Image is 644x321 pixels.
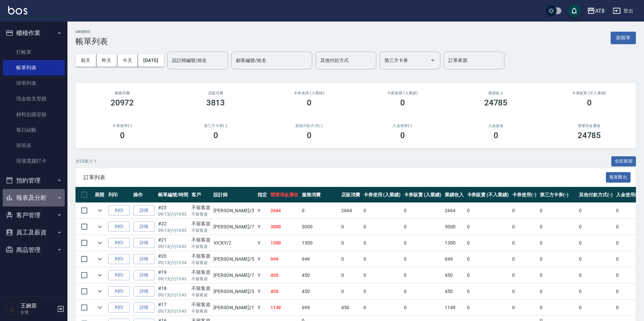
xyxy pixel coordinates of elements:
button: 列印 [108,302,130,313]
h2: ORDERS [76,30,108,34]
button: save [567,4,581,18]
td: [PERSON_NAME] /5 [212,251,256,267]
a: 詳情 [133,205,155,216]
h2: 卡券使用(-) [84,124,161,128]
button: 今天 [117,54,138,67]
td: 0 [465,235,510,251]
a: 現場電腦打卡 [3,153,65,169]
td: 0 [614,267,642,283]
a: 現金收支登錄 [3,91,65,106]
td: 0 [538,284,578,299]
td: #23 [156,203,190,219]
td: 0 [465,300,510,316]
td: 0 [510,300,538,316]
td: 0 [510,251,538,267]
button: expand row [95,286,105,296]
a: 詳情 [133,222,155,232]
td: 450 [340,300,362,316]
td: 3000 [269,219,300,235]
h3: 0 [400,131,405,140]
h3: 3813 [206,98,225,107]
a: 詳情 [133,238,155,248]
td: 0 [538,251,578,267]
button: Open [427,55,438,66]
p: 09/13 (六) 13:43 [158,292,188,298]
td: 0 [538,267,578,283]
td: 0 [362,219,403,235]
td: Y [256,300,269,316]
td: 0 [510,267,538,283]
span: 訂單列表 [84,174,606,181]
h3: 0 [494,131,498,140]
td: 0 [402,284,443,299]
td: 0 [340,284,362,299]
h3: 0 [213,131,218,140]
button: AT8 [584,4,607,18]
td: 949 [443,251,465,267]
a: 每日結帳 [3,122,65,138]
h2: 卡券販賣 (入業績) [364,91,441,95]
td: 0 [340,267,362,283]
th: 列印 [107,187,131,203]
h3: 0 [120,131,125,140]
button: 列印 [108,270,130,281]
td: 0 [577,203,614,219]
td: [PERSON_NAME] /3 [212,203,256,219]
td: 0 [538,219,578,235]
td: 0 [577,235,614,251]
td: 450 [269,284,300,299]
th: 操作 [131,187,156,203]
td: 0 [362,235,403,251]
td: 0 [577,284,614,299]
td: 0 [402,203,443,219]
td: 3000 [443,219,465,235]
h3: 服務消費 [84,91,161,95]
td: 0 [614,284,642,299]
td: 0 [465,284,510,299]
h2: 卡券販賣 (不入業績) [551,91,628,95]
h2: 第三方卡券(-) [177,124,254,128]
td: 0 [577,219,614,235]
td: 699 [300,300,340,316]
td: 949 [269,251,300,267]
td: 2664 [340,203,362,219]
div: 不留客資 [192,204,210,211]
td: 0 [402,251,443,267]
button: 櫃檯作業 [3,24,65,42]
td: 3000 [300,219,340,235]
td: Y [256,284,269,299]
p: 09/13 (六) 14:03 [158,211,188,217]
th: 業績收入 [443,187,465,203]
th: 入金使用(-) [614,187,642,203]
button: 列印 [108,286,130,297]
h3: 24785 [484,98,508,107]
th: 客戶 [190,187,212,203]
p: 09/13 (六) 13:54 [158,260,188,266]
button: 昨天 [96,54,117,67]
td: 0 [510,284,538,299]
p: 不留客資 [192,308,210,314]
th: 第三方卡券(-) [538,187,578,203]
td: 0 [362,251,403,267]
td: Y [256,203,269,219]
td: #19 [156,267,190,283]
p: 不留客資 [192,227,210,233]
p: 不留客資 [192,276,210,282]
button: 報表及分析 [3,189,65,206]
a: 詳情 [133,302,155,313]
h2: 其他付款方式(-) [270,124,348,128]
td: 0 [402,267,443,283]
button: 預約管理 [3,172,65,189]
td: 949 [300,251,340,267]
td: 0 [577,300,614,316]
a: 詳情 [133,270,155,281]
td: 1300 [269,235,300,251]
td: 0 [340,235,362,251]
td: #22 [156,219,190,235]
p: 不留客資 [192,260,210,266]
td: 0 [340,219,362,235]
td: 450 [300,267,340,283]
button: 列印 [108,205,130,216]
td: 0 [538,235,578,251]
button: 商品管理 [3,241,65,259]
